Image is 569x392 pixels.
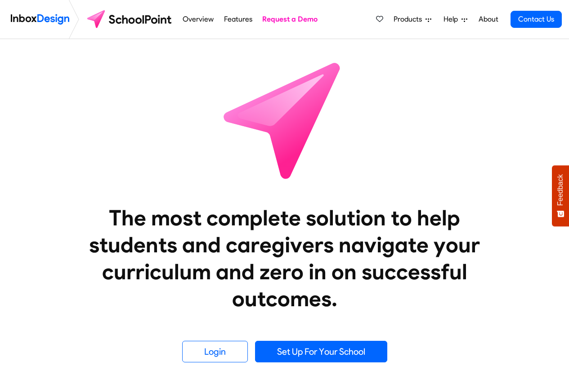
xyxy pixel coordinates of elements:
[394,14,426,25] span: Products
[440,10,471,28] a: Help
[71,204,498,312] heading: The most complete solution to help students and caregivers navigate your curriculum and zero in o...
[182,341,248,362] a: Login
[476,10,501,28] a: About
[221,10,255,28] a: Features
[204,39,366,201] img: icon_schoolpoint.svg
[552,165,569,226] button: Feedback - Show survey
[180,10,216,28] a: Overview
[83,9,178,30] img: schoolpoint logo
[390,10,435,28] a: Products
[511,11,562,28] a: Contact Us
[444,14,461,25] span: Help
[255,341,387,362] a: Set Up For Your School
[556,174,565,206] span: Feedback
[260,10,320,28] a: Request a Demo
